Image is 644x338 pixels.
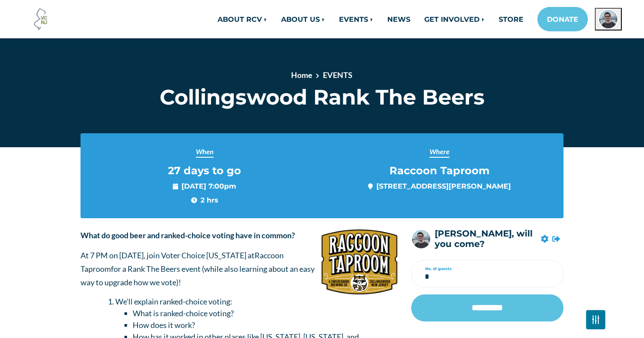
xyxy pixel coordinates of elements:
[29,7,53,31] img: Voter Choice NJ
[196,146,214,158] span: When
[492,10,530,28] a: STORE
[168,165,241,177] span: 27 days to go
[321,229,398,295] img: silologo1.png
[173,181,236,191] span: [DATE] 7:00pm
[417,10,492,28] a: GET INVOLVED
[143,7,622,31] nav: Main navigation
[411,229,431,249] img: Jack Cunningham
[380,10,417,28] a: NEWS
[429,146,449,158] span: Where
[389,165,490,177] span: Raccoon Taproom
[291,70,312,80] a: Home
[274,10,332,28] a: ABOUT US
[80,133,563,218] section: Event info
[133,308,398,319] li: What is ranked-choice voting?
[211,10,274,28] a: ABOUT RCV
[595,8,622,30] button: Open profile menu for Jack Cunningham
[80,250,284,274] span: Raccoon Taproom
[143,84,502,110] h1: Collingswood Rank The Beers
[537,7,588,31] a: DONATE
[332,10,380,28] a: EVENTS
[598,9,618,29] img: Jack Cunningham
[376,182,511,190] a: [STREET_ADDRESS][PERSON_NAME]
[323,70,352,80] a: EVENTS
[133,319,398,331] li: How does it work?
[592,318,599,321] img: Fader
[80,230,295,240] strong: What do good beer and ranked-choice voting have in common?
[174,69,470,84] nav: breadcrumb
[435,229,537,250] h5: [PERSON_NAME], will you come?
[191,195,218,205] span: 2 hrs
[80,249,398,289] p: At 7 PM on [DATE], join Voter Choice [US_STATE] at for a Rank The Beers event (while also learnin...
